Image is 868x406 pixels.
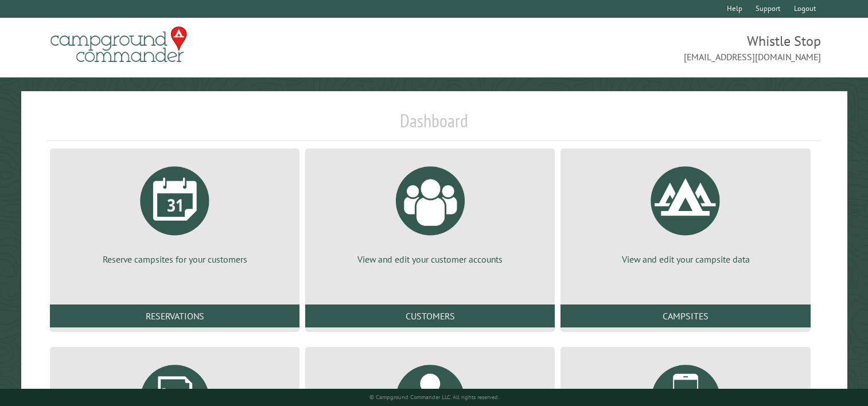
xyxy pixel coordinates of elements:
a: Campsites [560,304,810,327]
a: View and edit your customer accounts [319,158,541,266]
a: Customers [305,304,555,327]
a: Reserve campsites for your customers [64,158,286,266]
a: Reservations [50,304,299,327]
a: View and edit your campsite data [574,158,796,266]
p: Reserve campsites for your customers [64,253,286,266]
h1: Dashboard [47,110,821,141]
span: Whistle Stop [EMAIL_ADDRESS][DOMAIN_NAME] [434,32,822,64]
p: View and edit your campsite data [574,253,796,266]
small: © Campground Commander LLC. All rights reserved. [369,393,499,401]
p: View and edit your customer accounts [319,253,541,266]
img: Campground Commander [47,22,190,67]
